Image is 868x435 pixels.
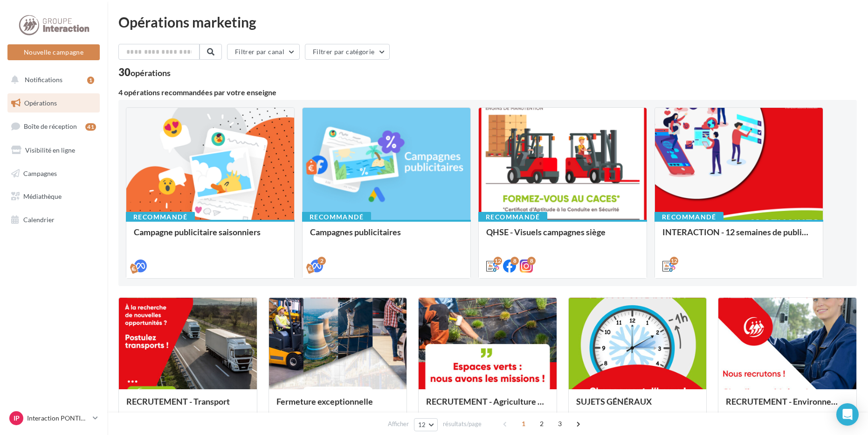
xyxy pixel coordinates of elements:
[118,89,857,96] div: 4 opérations recommandées par votre enseigne
[317,257,326,265] div: 2
[6,93,102,113] a: Opérations
[414,418,438,431] button: 12
[836,403,859,426] div: Open Intercom Messenger
[227,44,300,60] button: Filtrer par canal
[552,416,567,431] span: 3
[494,257,502,265] div: 12
[7,409,100,427] a: IP Interaction PONTIVY
[516,416,531,431] span: 1
[670,257,678,265] div: 12
[24,99,57,107] span: Opérations
[726,397,849,415] div: RECRUTEMENT - Environnement
[6,116,102,136] a: Boîte de réception41
[388,420,409,428] span: Afficher
[14,414,20,423] span: IP
[418,421,426,428] span: 12
[27,414,89,423] p: Interaction PONTIVY
[302,212,371,222] div: Recommandé
[6,70,98,90] button: Notifications 1
[134,227,287,246] div: Campagne publicitaire saisonniers
[310,227,463,246] div: Campagnes publicitaires
[23,169,57,177] span: Campagnes
[7,44,100,60] button: Nouvelle campagne
[23,192,62,200] span: Médiathèque
[6,164,102,183] a: Campagnes
[534,416,549,431] span: 2
[527,257,536,265] div: 8
[426,397,549,415] div: RECRUTEMENT - Agriculture / Espaces verts
[6,187,102,206] a: Médiathèque
[662,227,815,246] div: INTERACTION - 12 semaines de publication
[276,397,400,415] div: Fermeture exceptionnelle
[6,210,102,230] a: Calendrier
[6,140,102,160] a: Visibilité en ligne
[576,397,699,415] div: SUJETS GÉNÉRAUX
[486,227,639,246] div: QHSE - Visuels campagnes siège
[131,69,171,77] div: opérations
[510,257,519,265] div: 8
[23,216,55,224] span: Calendrier
[305,44,390,60] button: Filtrer par catégorie
[126,397,249,415] div: RECRUTEMENT - Transport
[478,212,547,222] div: Recommandé
[118,67,171,77] div: 30
[25,76,62,84] span: Notifications
[654,212,723,222] div: Recommandé
[24,122,77,130] span: Boîte de réception
[85,123,96,131] div: 41
[443,420,482,428] span: résultats/page
[87,77,94,84] div: 1
[118,15,857,29] div: Opérations marketing
[126,212,195,222] div: Recommandé
[25,146,75,154] span: Visibilité en ligne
